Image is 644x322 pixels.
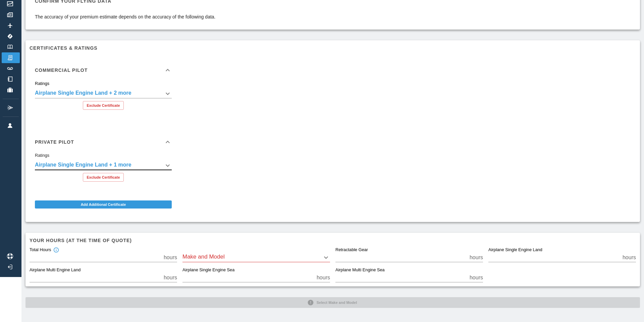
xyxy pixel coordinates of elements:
label: Airplane Single Engine Sea [182,267,234,273]
h6: Your hours (at the time of quote) [30,237,636,244]
h6: Certificates & Ratings [30,44,636,52]
div: Airplane Single Engine Land + 2 more [35,161,172,170]
label: Airplane Single Engine Land [488,247,542,253]
p: hours [317,274,330,282]
div: Private Pilot [30,131,177,153]
label: Retractable Gear [335,247,368,253]
p: hours [470,274,483,282]
label: Airplane Multi Engine Land [30,267,80,273]
h6: Commercial Pilot [35,68,88,73]
label: Ratings [35,152,49,158]
button: Exclude Certificate [83,101,123,110]
p: hours [164,274,177,282]
div: Total Hours [30,247,59,253]
div: Private Pilot [30,153,177,187]
p: hours [623,254,636,262]
svg: Total hours in fixed-wing aircraft [53,247,59,253]
p: hours [470,254,483,262]
button: Exclude Certificate [83,173,123,182]
div: Commercial Pilot [30,59,177,81]
p: The accuracy of your premium estimate depends on the accuracy of the following data. [35,13,216,20]
label: Airplane Multi Engine Sea [335,267,385,273]
label: Ratings [35,81,49,87]
div: Airplane Single Engine Land + 2 more [35,89,172,98]
div: Commercial Pilot [30,81,177,115]
button: Add Additional Certificate [35,200,172,209]
h6: Private Pilot [35,140,74,144]
p: hours [164,254,177,262]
